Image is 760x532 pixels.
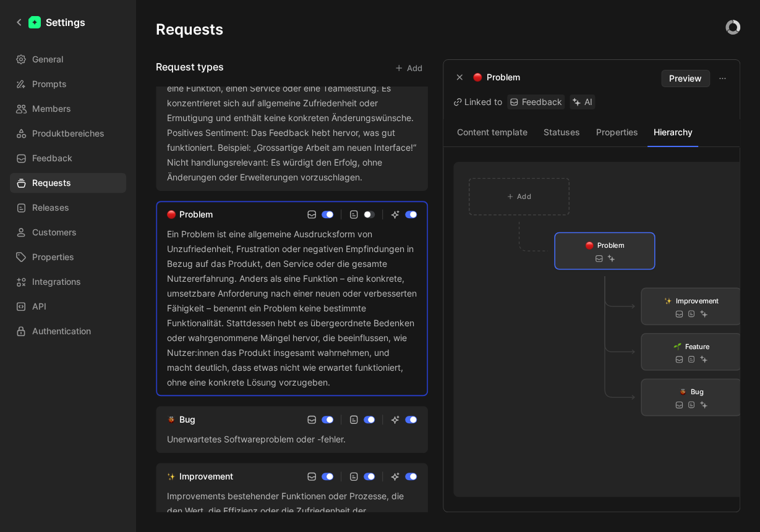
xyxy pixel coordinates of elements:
[669,71,702,86] span: Preview
[691,386,704,397] span: Bug
[647,124,698,140] button: Hierarchy
[32,52,63,67] span: General
[167,415,176,424] img: 🐞
[685,340,709,352] span: Feature
[10,74,126,94] a: Prompts
[679,387,687,395] img: 🐞
[179,469,233,484] div: Improvement
[473,73,482,82] img: 🔴
[156,59,224,77] h3: Request types
[661,70,710,87] button: Preview
[642,334,741,369] a: 🌱Feature
[469,178,570,216] div: Add
[156,20,223,40] h1: Requests
[164,469,236,484] a: ✨Improvement
[32,324,91,339] span: Authentication
[585,241,593,249] img: 🔴
[10,49,126,69] a: General
[605,276,636,444] g: Edge from current to add-children-current
[517,190,531,202] span: Add
[453,95,502,109] div: Linked to
[164,412,198,427] a: 🐞Bug
[673,342,681,350] img: 🌱
[167,472,176,481] img: ✨
[605,276,634,306] g: Edge from current to RG9jdHlwZV9lYmE5N2VjZi0wNTJhLTRmNGEtOTkxNC1jZGFhYzU5ZWZhNGY=-2-current
[453,124,531,140] button: Content template
[10,247,126,267] a: Properties
[10,321,126,341] a: Authentication
[32,77,67,91] span: Prompts
[164,207,215,222] a: 🔴Problem
[389,59,428,77] button: Add
[10,10,90,35] a: Settings
[664,297,672,305] img: ✨
[32,274,81,289] span: Integrations
[32,126,105,141] span: Produktbereiches
[32,200,69,215] span: Releases
[179,207,213,222] div: Problem
[179,412,195,427] div: Bug
[10,99,126,119] a: Members
[10,148,126,168] a: Feedback
[167,210,176,219] img: 🔴
[642,379,741,415] a: 🐞Bug
[32,250,74,264] span: Properties
[167,66,417,185] div: Lob, Wertschätzung oder positive Stimmung in Bezug auf eine Funktion, einen Service oder eine Tea...
[32,101,71,116] span: Members
[10,173,126,193] a: Requests
[642,289,741,324] a: ✨Improvement
[46,15,85,30] h1: Settings
[167,432,417,447] div: Unerwartetes Softwareproblem oder -fehler.
[10,272,126,292] a: Integrations
[10,222,126,242] a: Customers
[32,175,71,190] span: Requests
[507,95,565,109] a: Feedback
[10,297,126,316] a: API
[605,276,634,397] g: Edge from current to RG9jdHlwZV9mMzZmMmM1Mi1kZTRkLTQwZmItOTEyYS01YTU5YTkzMTAwZTc=-2-current
[555,233,654,269] div: 🔴Problem
[570,95,595,109] a: AI
[10,124,126,143] a: Produktbereiches
[10,198,126,217] a: Releases
[592,124,643,140] button: Properties
[167,227,417,390] div: Ein Problem ist eine allgemeine Ausdrucksform von Unzufriedenheit, Frustration oder negativen Emp...
[536,124,587,140] button: Statuses
[32,151,72,166] span: Feedback
[675,295,719,306] span: Improvement
[597,239,624,251] span: Problem
[32,225,77,240] span: Customers
[605,276,634,352] g: Edge from current to RG9jdHlwZV80ZGMyY2VkNy0zZGEyLTRiNzYtOTcwNi1lZDAxNjM3OGJkOGU=-2-current
[32,299,46,314] span: API
[519,222,547,251] g: Edge from add-parent to current
[487,70,520,85] p: Problem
